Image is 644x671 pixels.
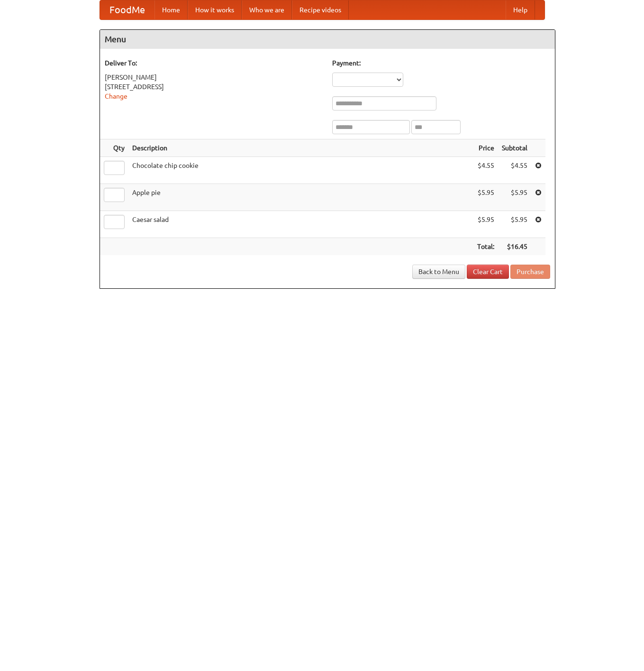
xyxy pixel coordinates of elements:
[128,184,473,211] td: Apple pie
[100,30,555,49] h4: Menu
[105,82,323,92] div: [STREET_ADDRESS]
[510,265,550,279] button: Purchase
[154,0,188,19] a: Home
[128,211,473,238] td: Caesar salad
[473,157,498,184] td: $4.55
[473,211,498,238] td: $5.95
[473,238,498,256] th: Total:
[292,0,349,19] a: Recipe videos
[105,58,323,68] h5: Deliver To:
[188,0,242,19] a: How it works
[498,184,531,211] td: $5.95
[100,0,154,19] a: FoodMe
[105,73,323,82] div: [PERSON_NAME]
[498,211,531,238] td: $5.95
[498,157,531,184] td: $4.55
[473,139,498,157] th: Price
[473,184,498,211] td: $5.95
[506,0,535,19] a: Help
[498,139,531,157] th: Subtotal
[100,139,128,157] th: Qty
[332,58,550,68] h5: Payment:
[467,265,509,279] a: Clear Cart
[498,238,531,256] th: $16.45
[412,265,465,279] a: Back to Menu
[105,92,127,100] a: Change
[128,157,473,184] td: Chocolate chip cookie
[242,0,292,19] a: Who we are
[128,139,473,157] th: Description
